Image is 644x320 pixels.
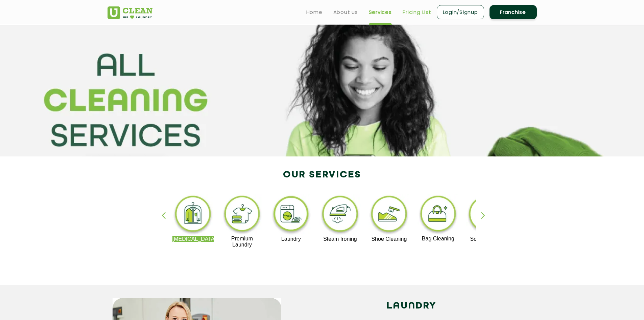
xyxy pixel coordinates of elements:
[368,194,410,236] img: shoe_cleaning_11zon.webp
[270,236,312,242] p: Laundry
[306,8,323,16] a: Home
[490,5,537,19] a: Franchise
[108,6,152,19] img: UClean Laundry and Dry Cleaning
[270,194,312,236] img: laundry_cleaning_11zon.webp
[437,5,484,19] a: Login/Signup
[418,194,459,236] img: bag_cleaning_11zon.webp
[333,8,358,16] a: About us
[368,236,410,242] p: Shoe Cleaning
[172,194,214,236] img: dry_cleaning_11zon.webp
[319,194,361,236] img: steam_ironing_11zon.webp
[369,8,392,16] a: Services
[172,236,214,242] p: [MEDICAL_DATA]
[466,236,508,242] p: Sofa Cleaning
[291,298,532,314] h2: LAUNDRY
[418,236,459,242] p: Bag Cleaning
[221,236,263,248] p: Premium Laundry
[403,8,431,16] a: Pricing List
[466,194,508,236] img: sofa_cleaning_11zon.webp
[319,236,361,242] p: Steam Ironing
[221,194,263,236] img: premium_laundry_cleaning_11zon.webp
